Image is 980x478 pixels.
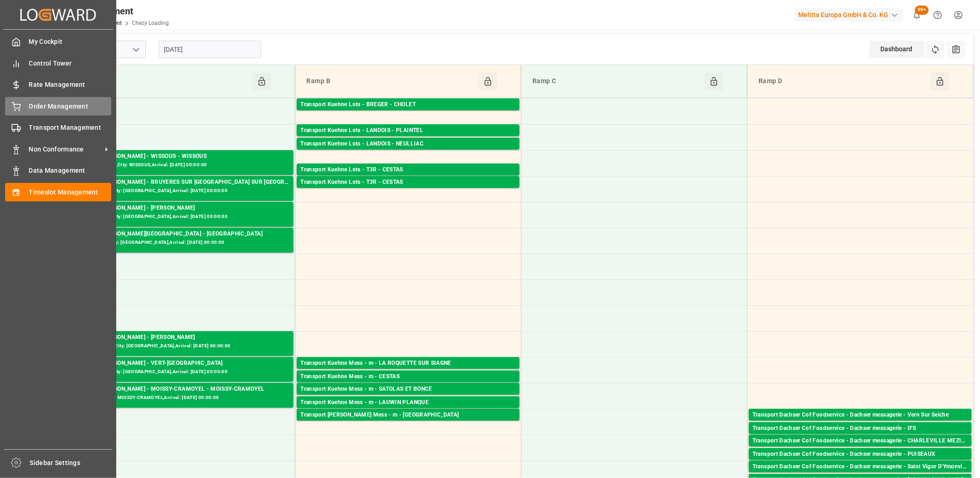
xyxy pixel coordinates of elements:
div: Transport [PERSON_NAME][GEOGRAPHIC_DATA] - [GEOGRAPHIC_DATA] [74,230,290,239]
div: Transport Kuehne Mess - m - LAUWIN PLANQUE [300,398,516,407]
a: Order Management [5,97,111,115]
div: Ramp D [755,73,931,90]
div: Transport [PERSON_NAME] - MOISSY-CRAMOYEL - MOISSY-CRAMOYEL [74,385,290,394]
div: Transport Kuehne Mess - m - SATOLAS ET BONCE [300,385,516,394]
div: Transport Dachser Cof Foodservice - Dachser messagerie - Vern Sur Seiche [753,411,968,420]
div: Transport Kuehne Lots - BREGER - CHOLET [300,100,516,109]
div: Transport Dachser Cof Foodservice - Dachser messagerie - IFS [753,424,968,433]
div: Ramp C [529,73,705,90]
div: Transport [PERSON_NAME] - [PERSON_NAME] [74,204,290,213]
div: Transport [PERSON_NAME] - VERT-[GEOGRAPHIC_DATA] [74,359,290,368]
div: Pallets: ,TU: 34,City: CHOLET,Arrival: [DATE] 00:00:00 [300,109,516,117]
div: Transport Kuehne Lots - LANDOIS - NEULLIAC [300,139,516,149]
div: Transport [PERSON_NAME] - WISSOUS - WISSOUS [74,152,290,161]
input: DD-MM-YYYY [159,41,261,58]
div: Pallets: ,TU: 118,City: [GEOGRAPHIC_DATA],Arrival: [DATE] 00:00:00 [74,187,290,195]
a: Timeslot Management [5,183,111,201]
button: Melitta Europa GmbH & Co. KG [795,6,907,24]
div: Pallets: 3,TU: 206,City: [GEOGRAPHIC_DATA],Arrival: [DATE] 00:00:00 [300,187,516,195]
button: Help Center [927,5,948,25]
div: Pallets: 4,TU: ,City: MOISSY-CRAMOYEL,Arrival: [DATE] 00:00:00 [74,394,290,402]
span: Control Tower [29,59,112,68]
span: Non Conformance [29,145,102,154]
div: Dashboard [869,41,925,58]
div: Pallets: 1,TU: 16,City: [GEOGRAPHIC_DATA],Arrival: [DATE] 00:00:00 [753,446,968,454]
span: Rate Management [29,80,112,90]
a: Rate Management [5,76,111,94]
a: My Cockpit [5,33,111,51]
div: Transport Dachser Cof Foodservice - Dachser messagerie - Saint Vigor D'Ymonville [753,462,968,472]
span: 99+ [915,6,929,15]
div: Pallets: 2,TU: 556,City: [GEOGRAPHIC_DATA],Arrival: [DATE] 00:00:00 [300,135,516,143]
div: Transport Dachser Cof Foodservice - Dachser messagerie - CHARLEVILLE MEZIERES [753,436,968,446]
a: Data Management [5,162,111,180]
span: Timeslot Management [29,188,112,197]
span: Sidebar Settings [30,458,113,468]
div: Pallets: ,TU: 75,City: [GEOGRAPHIC_DATA],Arrival: [DATE] 00:00:00 [74,239,290,247]
div: Ramp A [77,73,252,90]
span: Data Management [29,166,112,175]
div: Pallets: ,TU: 71,City: [PERSON_NAME],Arrival: [DATE] 00:00:00 [300,407,516,415]
div: Pallets: 3,TU: 56,City: [GEOGRAPHIC_DATA],Arrival: [DATE] 00:00:00 [74,368,290,376]
div: Transport [PERSON_NAME] - BRUYERES SUR [GEOGRAPHIC_DATA] SUR [GEOGRAPHIC_DATA] [74,178,290,187]
div: Transport [PERSON_NAME] - [PERSON_NAME] [74,333,290,342]
div: Transport Kuehne Lots - LANDOIS - PLAINTEL [300,126,516,135]
span: My Cockpit [29,37,112,47]
div: Pallets: 2,TU: 112,City: NEULLIAC,Arrival: [DATE] 00:00:00 [300,149,516,157]
a: Transport Management [5,119,111,137]
div: Transport Dachser Cof Foodservice - Dachser messagerie - PUISEAUX [753,450,968,459]
div: Pallets: 1,TU: 40,City: IFS,Arrival: [DATE] 00:00:00 [753,433,968,441]
div: Transport Kuehne Lots - T3R - CESTAS [300,178,516,187]
span: Transport Management [29,123,112,133]
div: Pallets: ,TU: 85,City: PUISEAUX,Arrival: [DATE] 00:00:00 [753,459,968,467]
span: Order Management [29,102,112,111]
div: Pallets: ,TU: 120,City: [GEOGRAPHIC_DATA],Arrival: [DATE] 00:00:00 [74,213,290,221]
button: open menu [129,42,143,57]
div: Pallets: 1,TU: 481,City: [GEOGRAPHIC_DATA],Arrival: [DATE] 00:00:00 [74,342,290,350]
div: Pallets: ,TU: 4,City: SATOLAS ET BONCE,Arrival: [DATE] 00:00:00 [300,394,516,402]
div: Pallets: 19,TU: 386,City: WISSOUS,Arrival: [DATE] 00:00:00 [74,161,290,169]
div: Transport Kuehne Mess - m - CESTAS [300,372,516,381]
div: Transport Kuehne Lots - T3R - CESTAS [300,165,516,175]
div: Pallets: ,TU: 22,City: [GEOGRAPHIC_DATA],Arrival: [DATE] 00:00:00 [300,368,516,376]
div: Pallets: ,TU: 36,City: [GEOGRAPHIC_DATA],Arrival: [DATE] 00:00:00 [300,420,516,428]
div: Transport Kuehne Mess - m - LA ROQUETTE SUR SIAGNE [300,359,516,368]
div: Pallets: ,TU: 49,City: CESTAS,Arrival: [DATE] 00:00:00 [300,381,516,389]
div: Pallets: 1,TU: 48,City: Vern Sur Seiche,Arrival: [DATE] 00:00:00 [753,420,968,428]
div: Ramp B [303,73,478,90]
div: Transport [PERSON_NAME] Mess - m - [GEOGRAPHIC_DATA] [300,411,516,420]
div: Melitta Europa GmbH & Co. KG [795,8,903,22]
button: show 100 new notifications [907,5,927,25]
div: Pallets: 1,TU: 477,City: [GEOGRAPHIC_DATA],Arrival: [DATE] 00:00:00 [300,175,516,182]
a: Control Tower [5,54,111,72]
